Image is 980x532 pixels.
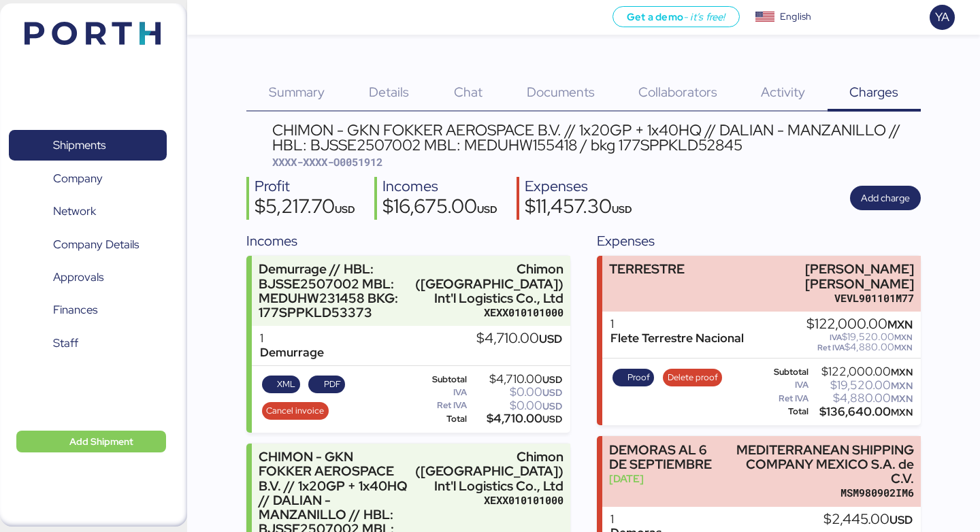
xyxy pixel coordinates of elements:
span: Approvals [53,267,103,287]
div: Demurrage [260,346,324,360]
span: MXN [891,406,913,418]
button: PDF [308,376,345,393]
div: $11,457.30 [525,197,632,220]
div: $2,445.00 [823,512,913,527]
div: Ret IVA [766,394,808,403]
span: Staff [53,333,78,353]
div: $4,710.00 [470,374,562,384]
button: Menu [195,6,218,29]
span: MXN [894,342,913,353]
div: Profit [255,177,355,197]
span: USD [612,203,632,216]
div: Expenses [597,231,920,251]
div: Demurrage // HBL: BJSSE2507002 MBL: MEDUHW231458 BKG: 177SPPKLD53373 [259,262,409,320]
a: Approvals [9,262,167,293]
a: Company Details [9,229,167,260]
span: Chat [454,83,483,101]
span: Collaborators [638,83,717,101]
div: $0.00 [470,387,562,397]
div: CHIMON - GKN FOKKER AEROSPACE B.V. // 1x20GP + 1x40HQ // DALIAN - MANZANILLO // HBL: BJSSE2507002... [272,122,921,153]
div: Incomes [246,231,570,251]
button: Cancel invoice [262,402,329,420]
span: Shipments [53,135,105,155]
div: $19,520.00 [806,332,913,342]
div: $122,000.00 [811,367,913,377]
span: Proof [627,370,650,385]
div: XEXX010101000 [415,493,563,508]
span: XXXX-XXXX-O0051912 [272,155,382,169]
span: MXN [891,393,913,405]
div: $5,217.70 [255,197,355,220]
span: Cancel invoice [266,403,324,418]
span: USD [542,373,562,386]
div: 1 [260,331,324,346]
div: $4,880.00 [811,393,913,403]
div: TERRESTRE [609,262,685,276]
span: MXN [891,366,913,378]
div: $19,520.00 [811,380,913,390]
a: Staff [9,328,167,359]
span: Add charge [861,190,910,206]
div: Chimon ([GEOGRAPHIC_DATA]) Int'l Logistics Co., Ltd [415,450,563,493]
div: Subtotal [766,367,808,377]
span: XML [277,377,295,392]
span: USD [335,203,355,216]
span: Summary [269,83,325,101]
div: $0.00 [470,401,562,411]
span: Charges [849,83,898,101]
span: Add Shipment [69,433,133,450]
div: XEXX010101000 [415,305,563,320]
span: Activity [761,83,805,101]
div: Total [766,407,808,416]
a: Company [9,163,167,194]
div: $4,880.00 [806,342,913,352]
div: 1 [610,512,661,527]
span: MXN [894,332,913,343]
span: Network [53,201,96,221]
a: Shipments [9,130,167,161]
span: MXN [887,317,913,332]
div: $136,640.00 [811,407,913,417]
span: Documents [527,83,595,101]
span: USD [542,400,562,412]
button: Delete proof [663,369,722,386]
a: Network [9,196,167,227]
span: USD [539,331,562,346]
div: Expenses [525,177,632,197]
span: IVA [830,332,842,343]
div: $4,710.00 [476,331,562,346]
span: Company Details [53,235,139,254]
span: USD [889,512,913,527]
button: Proof [612,369,655,386]
div: 1 [610,317,744,331]
span: Delete proof [668,370,718,385]
div: IVA [766,380,808,390]
div: Subtotal [415,375,467,384]
div: Total [415,414,467,424]
div: Incomes [382,177,497,197]
div: $16,675.00 [382,197,497,220]
button: Add Shipment [16,431,166,452]
div: DEMORAS AL 6 DE SEPTIEMBRE [609,443,725,471]
span: YA [935,8,949,26]
div: [PERSON_NAME] [PERSON_NAME] [731,262,914,290]
div: Ret IVA [415,401,467,410]
div: MSM980902IM6 [731,486,914,500]
div: $4,710.00 [470,414,562,424]
div: English [780,10,811,24]
div: MEDITERRANEAN SHIPPING COMPANY MEXICO S.A. de C.V. [731,443,914,486]
div: Chimon ([GEOGRAPHIC_DATA]) Int'l Logistics Co., Ltd [415,262,563,305]
span: USD [477,203,497,216]
span: USD [542,413,562,425]
span: Details [369,83,409,101]
span: Ret IVA [817,342,845,353]
div: Flete Terrestre Nacional [610,331,744,346]
span: Company [53,169,103,188]
button: XML [262,376,300,393]
div: IVA [415,388,467,397]
span: PDF [324,377,341,392]
div: $122,000.00 [806,317,913,332]
div: VEVL901101M77 [731,291,914,305]
a: Finances [9,295,167,326]
div: [DATE] [609,471,725,486]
